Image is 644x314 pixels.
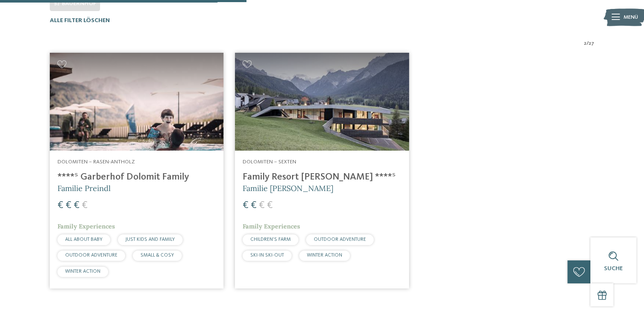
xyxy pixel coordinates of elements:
a: Familienhotels gesucht? Hier findet ihr die besten! Dolomiten – Sexten Family Resort [PERSON_NAME... [235,53,409,288]
span: 27 [589,40,594,47]
span: SKI-IN SKI-OUT [250,253,284,258]
span: OUTDOOR ADVENTURE [65,253,117,258]
span: JUST KIDS AND FAMILY [126,237,175,242]
span: SMALL & COSY [140,253,174,258]
span: € [74,200,80,211]
span: ALL ABOUT BABY [65,237,103,242]
span: € [259,200,265,211]
span: Dolomiten – Sexten [243,159,296,165]
span: € [243,200,249,211]
span: CHILDREN’S FARM [250,237,291,242]
span: € [57,200,63,211]
span: / [587,40,589,47]
span: € [82,200,88,211]
a: Familienhotels gesucht? Hier findet ihr die besten! Dolomiten – Rasen-Antholz ****ˢ Garberhof Dol... [50,53,223,288]
span: € [267,200,273,211]
span: OUTDOOR ADVENTURE [314,237,366,242]
span: Familie Preindl [57,183,111,193]
span: Alle Filter löschen [50,17,110,23]
span: WINTER ACTION [307,253,342,258]
span: € [251,200,257,211]
span: 2 [584,40,587,47]
span: Bauernhof [62,0,96,6]
h4: ****ˢ Garberhof Dolomit Family [57,171,216,183]
span: Dolomiten – Rasen-Antholz [57,159,135,165]
img: Familienhotels gesucht? Hier findet ihr die besten! [50,53,223,151]
span: € [66,200,72,211]
img: Family Resort Rainer ****ˢ [235,53,409,151]
span: Family Experiences [243,223,300,230]
h4: Family Resort [PERSON_NAME] ****ˢ [243,171,401,183]
span: Familie [PERSON_NAME] [243,183,333,193]
span: Suche [604,265,623,271]
span: WINTER ACTION [65,269,100,274]
span: Family Experiences [57,223,115,230]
